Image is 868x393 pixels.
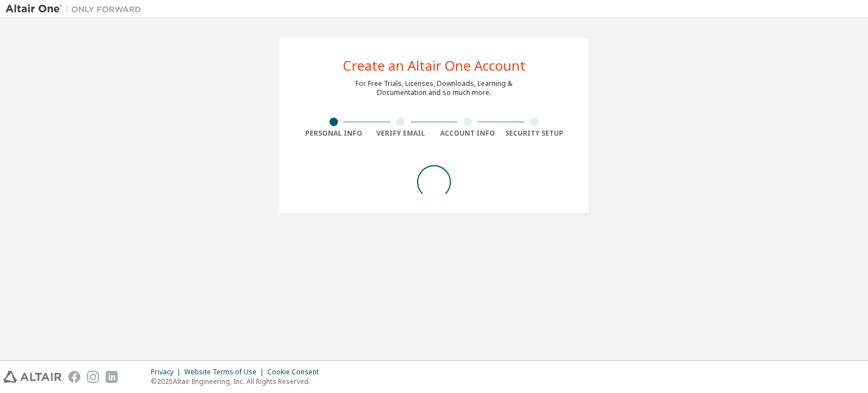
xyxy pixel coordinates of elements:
[106,371,118,383] img: linkedin.svg
[151,377,325,386] p: © 2025 Altair Engineering, Inc. All Rights Reserved.
[501,129,568,138] div: Security Setup
[343,59,526,72] div: Create an Altair One Account
[355,79,513,97] div: For Free Trials, Licenses, Downloads, Learning & Documentation and so much more.
[367,129,435,138] div: Verify Email
[184,368,267,377] div: Website Terms of Use
[3,371,62,383] img: altair_logo.svg
[151,368,184,377] div: Privacy
[300,129,367,138] div: Personal Info
[68,371,80,383] img: facebook.svg
[87,371,99,383] img: instagram.svg
[267,368,325,377] div: Cookie Consent
[6,3,147,15] img: Altair One
[434,129,501,138] div: Account Info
